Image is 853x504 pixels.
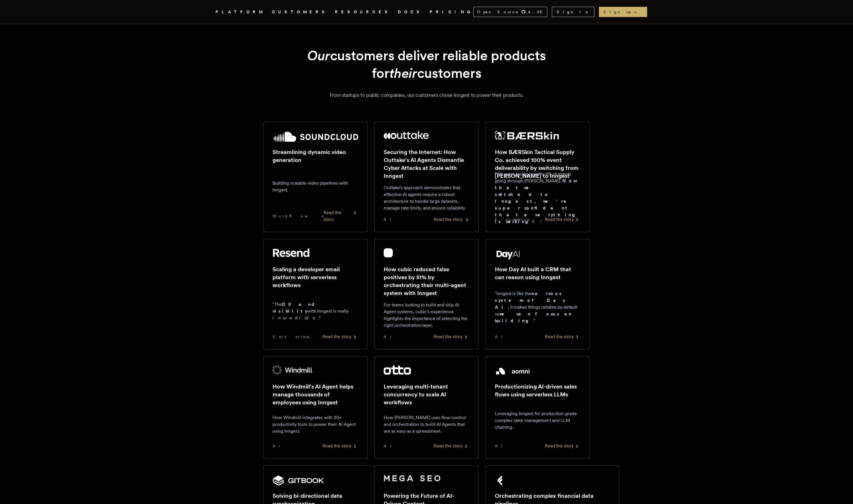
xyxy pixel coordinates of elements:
[633,9,643,15] span: →
[273,180,358,193] p: Building scalable video pipelines with Inngest.
[384,217,396,222] span: AI
[324,209,358,223] div: Read the story
[273,302,319,314] strong: DX and visibility
[528,9,546,15] span: 4.3 K
[384,475,440,482] img: Mega SEO
[216,8,265,16] button: PLATFORM
[273,443,285,449] span: AI
[599,7,647,17] a: Sign up
[384,265,469,297] h2: How cubic reduced false positives by 51% by orchestrating their multi-agent system with Inngest
[495,265,580,281] h2: How Day AI built a CRM that can reason using Inngest
[495,311,572,323] strong: we can focus on building
[434,216,469,223] div: Read the story
[273,383,358,406] h2: How Windmill's AI Agent helps manage thousands of employees using Inngest
[322,333,358,340] div: Read the story
[477,9,519,15] span: Open Source
[552,7,594,17] a: Sign In
[273,148,358,164] h2: Streamlining dynamic video generation
[384,248,393,257] img: cubic
[384,334,396,339] span: AI
[263,239,368,349] a: Resend logoScaling a developer email platform with serverless workflows"TheDX and visibilitywith ...
[273,366,313,375] img: Windmill
[389,65,417,81] em: their
[384,414,469,435] p: How [PERSON_NAME] uses flow control and orchestration to build AI Agents that are as easy as a sp...
[485,122,590,232] a: BÆRSkin Tactical Supply Co. logoHow BÆRSkin Tactical Supply Co. achieved 100% event deliverabilit...
[495,148,580,180] h2: How BÆRSkin Tactical Supply Co. achieved 100% event deliverability by switching from [PERSON_NAME...
[273,265,358,289] h2: Scaling a developer email platform with serverless workflows
[273,414,358,435] p: How Windmill integrates with 20+ productivity tools to power their AI Agent using Inngest.
[545,333,580,340] div: Read the story
[495,131,559,140] img: BÆRSkin Tactical Supply Co.
[272,8,328,16] a: CUSTOMERS
[374,122,479,232] a: Outtake logoSecuring the Internet: How Outtake's AI Agents Dismantle Cyber Attacks at Scale with ...
[495,290,580,324] p: "Inngest is like the , it makes things reliable by default so ."
[307,47,330,64] em: Our
[273,131,358,142] img: SoundCloud
[263,122,368,232] a: SoundCloud logoStreamlining dynamic video generationBuilding scalable video pipelines with Innges...
[430,8,473,16] a: PRICING
[495,443,507,449] span: AI
[273,301,358,321] p: "The with Inngest is really ."
[374,239,479,349] a: cubic logoHow cubic reduced false positives by 51% by orchestrating their multi-agent system with...
[495,334,507,339] span: AI
[273,475,324,486] img: GitBook
[384,366,411,375] img: Otto
[222,91,631,99] p: From startups to public companies, our customers chose Inngest to power their products.
[495,291,565,310] strong: nervous system of Day AI
[384,302,469,329] p: For teams looking to build and ship AI Agent systems, cubic's experience highlights the importanc...
[384,148,469,180] h2: Securing the Internet: How Outtake's AI Agents Dismantle Cyber Attacks at Scale with Inngest
[495,171,580,225] p: "We were losing roughly 6% of events going through [PERSON_NAME]. ."
[545,443,580,449] div: Read the story
[374,356,479,459] a: Otto logoLeveraging multi-tenant concurrency to scale AI workflowsHow [PERSON_NAME] uses flow con...
[485,239,590,349] a: Day AI logoHow Day AI built a CRM that can reason using Inngest"Inngest is like thenervous system...
[485,356,590,459] a: Aomni logoProductionizing AI-driven sales flows using serverless LLMsLeveraging Inngest for produ...
[495,248,521,260] img: Day AI
[434,333,469,340] div: Read the story
[384,131,429,139] img: Outtake
[545,216,580,223] div: Read the story
[277,47,576,82] h1: customers deliver reliable products for customers
[495,410,580,431] p: Leveraging Inngest for production-grade complex state management and LLM chaining.
[398,8,423,16] a: DOCS
[273,248,309,257] img: Resend
[384,383,469,406] h2: Leveraging multi-tenant concurrency to scale AI workflows
[273,315,318,321] em: incredible
[434,443,469,449] div: Read the story
[495,366,531,377] img: Aomni
[495,178,579,224] strong: Now that we switched to Inngest, we're super confident that everything is working!
[384,184,469,212] p: Outtake's approach demonstrates that effective AI agents require a robust architecture to handle ...
[273,334,309,339] span: Serverless
[335,8,391,16] button: RESOURCES
[495,475,506,486] img: Fey
[322,443,358,449] div: Read the story
[384,443,396,449] span: AI
[263,356,368,459] a: Windmill logoHow Windmill's AI Agent helps manage thousands of employees using InngestHow Windmil...
[495,217,530,222] span: E-commerce
[495,383,580,398] h2: Productionizing AI-driven sales flows using serverless LLMs
[273,213,324,219] span: Workflows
